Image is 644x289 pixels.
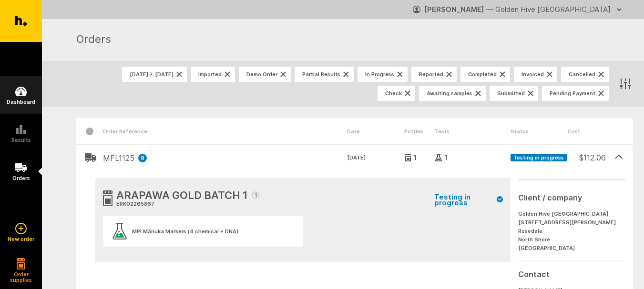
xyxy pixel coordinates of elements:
h3: Contact [518,269,621,280]
span: Testing in progress [434,194,503,206]
span: Check [385,90,402,96]
div: Pottles [404,118,435,144]
span: 1 [252,191,259,199]
span: 1 [442,155,448,160]
div: Tests [435,118,511,144]
h5: Dashboard [7,99,35,105]
span: [DATE] → [DATE] [130,71,174,77]
h1: Orders [76,31,621,49]
h3: Client / company [518,192,621,203]
div: Cost [568,118,606,144]
span: Cancelled [569,71,595,77]
div: Order Reference [103,118,347,144]
address: Golden Hive [GEOGRAPHIC_DATA] [STREET_ADDRESS][PERSON_NAME] Rosedale North Shore [GEOGRAPHIC_DATA] [518,207,621,253]
span: Demo Order [246,71,277,77]
h5: New order [8,236,34,242]
span: Completed [468,71,497,77]
span: 1 [412,155,417,160]
span: Submitted [497,90,525,96]
span: ARAPAWA GOLD BATCH 1 [116,188,248,205]
span: Pending Payment [550,90,595,96]
header: MFL1125R[DATE]11Testing in progress$112.06 [76,144,633,171]
span: Imported [198,71,222,77]
div: R [138,154,147,162]
div: MPI Mānuka Markers (4 chemical + DNA) [132,229,238,234]
strong: [PERSON_NAME] [424,5,484,14]
div: $ 112.06 [568,144,606,163]
h2: MFL1125 [103,154,347,162]
span: Testing in progress [511,154,567,161]
span: Invoiced [521,71,544,77]
span: Awaiting samples [427,90,472,96]
h5: Orders [12,175,30,181]
h5: Results [11,137,31,143]
button: [PERSON_NAME] — Golden Hive [GEOGRAPHIC_DATA] [413,2,625,17]
div: Status [511,118,568,144]
div: Date [347,118,404,144]
span: Partial Results [302,71,340,77]
h5: Order supplies [7,271,35,283]
span: Reported [419,71,443,77]
span: In Progress [365,71,394,77]
span: — Golden Hive [GEOGRAPHIC_DATA] [486,5,611,14]
div: ERK02265867 [116,200,259,209]
time: [DATE] [347,154,404,162]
